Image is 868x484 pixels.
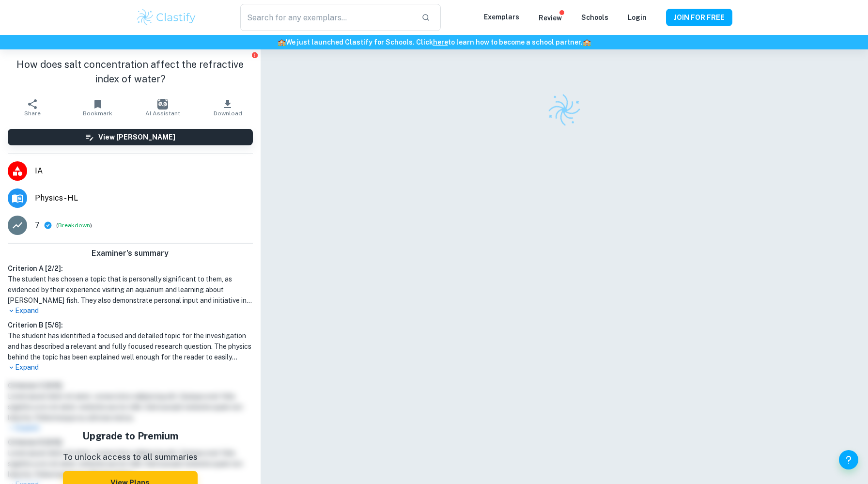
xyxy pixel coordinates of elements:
[278,38,286,46] span: 🏫
[666,9,732,26] button: JOIN FOR FREE
[195,94,260,121] button: Download
[8,306,253,316] p: Expand
[2,37,866,47] h6: We just launched Clastify for Schools. Click to learn how to become a school partner.
[8,263,253,274] h6: Criterion A [ 2 / 2 ]:
[157,99,168,109] img: AI Assistant
[839,450,858,469] button: Help and Feedback
[130,94,195,121] button: AI Assistant
[56,221,92,230] span: ( )
[8,57,253,86] h1: How does salt concentration affect the refractive index of water?
[63,451,198,464] p: To unlock access to all summaries
[484,12,519,22] p: Exemplars
[8,330,253,362] h1: The student has identified a focused and detailed topic for the investigation and has described a...
[583,38,591,46] span: 🏫
[35,219,40,231] p: 7
[83,110,112,117] span: Bookmark
[544,90,585,130] img: Clastify logo
[8,129,253,145] button: View [PERSON_NAME]
[35,165,253,177] span: IA
[63,429,198,443] h5: Upgrade to Premium
[4,248,257,259] h6: Examiner's summary
[24,110,41,117] span: Share
[628,14,647,21] a: Login
[136,8,197,27] img: Clastify logo
[58,221,90,230] button: Breakdown
[35,192,253,204] span: Physics - HL
[65,94,130,121] button: Bookmark
[251,51,259,59] button: Report issue
[214,110,242,117] span: Download
[145,110,180,117] span: AI Assistant
[433,38,448,46] a: here
[8,320,253,330] h6: Criterion B [ 5 / 6 ]:
[8,274,253,306] h1: The student has chosen a topic that is personally significant to them, as evidenced by their expe...
[581,14,608,21] a: Schools
[240,4,414,31] input: Search for any exemplars...
[8,362,253,373] p: Expand
[539,13,562,23] p: Review
[98,132,175,142] h6: View [PERSON_NAME]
